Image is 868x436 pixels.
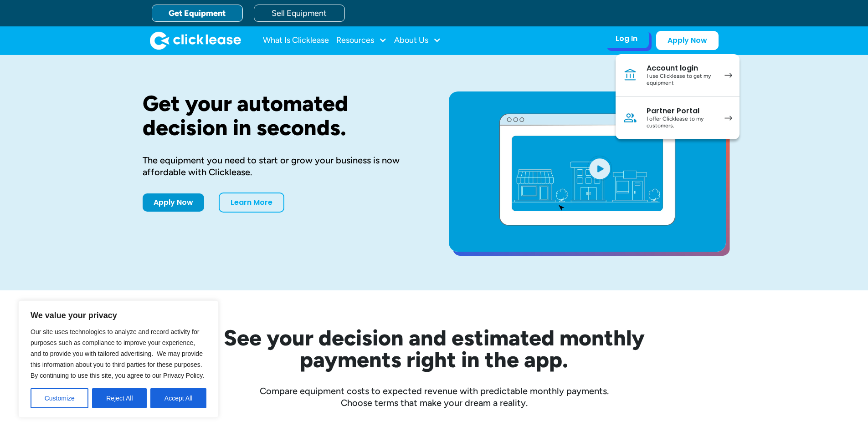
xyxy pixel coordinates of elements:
a: open lightbox [449,91,726,252]
a: Apply Now [656,31,719,50]
img: Bank icon [623,68,637,82]
a: Partner PortalI offer Clicklease to my customers. [616,97,740,139]
div: I offer Clicklease to my customers. [647,116,715,130]
p: We value your privacy [31,310,206,321]
button: Reject All [92,388,147,408]
div: Compare equipment costs to expected revenue with predictable monthly payments. Choose terms that ... [143,385,726,409]
img: Clicklease logo [150,31,241,50]
div: Log In [616,34,637,43]
h2: See your decision and estimated monthly payments right in the app. [179,327,689,370]
a: Account loginI use Clicklease to get my equipment [616,54,740,97]
div: Resources [336,31,387,50]
a: Get Equipment [152,5,243,22]
img: Person icon [623,111,637,125]
div: The equipment you need to start or grow your business is now affordable with Clicklease. [143,154,420,178]
button: Customize [31,388,88,408]
span: Our site uses technologies to analyze and record activity for purposes such as compliance to impr... [31,328,204,379]
a: What Is Clicklease [263,31,329,50]
a: Sell Equipment [254,5,345,22]
a: home [150,31,241,50]
div: Partner Portal [647,106,715,116]
a: Apply Now [143,193,204,212]
img: Blue play button logo on a light blue circular background [587,156,612,181]
div: We value your privacy [18,300,219,418]
a: Learn More [219,193,284,213]
div: About Us [394,31,441,50]
button: Accept All [150,388,206,408]
div: I use Clicklease to get my equipment [647,73,715,87]
h1: Get your automated decision in seconds. [143,91,420,140]
img: arrow [724,116,732,121]
nav: Log In [616,54,740,139]
img: arrow [724,73,732,78]
div: Account login [647,64,715,73]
